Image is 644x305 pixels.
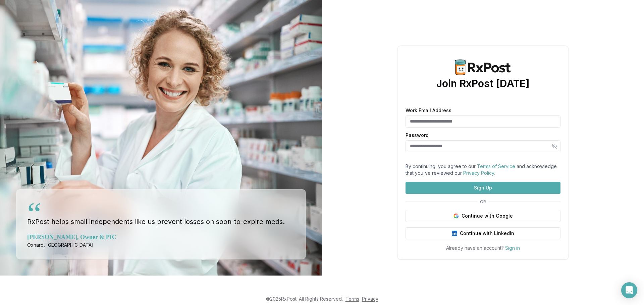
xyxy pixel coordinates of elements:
[406,210,560,222] button: Continue with Google
[621,282,637,298] div: Open Intercom Messenger
[453,213,459,219] img: Google
[27,242,295,248] div: Oxnard, [GEOGRAPHIC_DATA]
[463,170,495,176] a: Privacy Policy.
[477,199,489,205] span: OR
[406,227,560,239] button: Continue with LinkedIn
[406,163,560,176] div: By continuing, you agree to our and acknowledge that you've reviewed our
[27,203,295,227] blockquote: RxPost helps small independents like us prevent losses on soon-to-expire meds.
[406,182,560,194] button: Sign Up
[345,296,359,302] a: Terms
[362,296,378,302] a: Privacy
[406,108,560,113] label: Work Email Address
[548,140,560,152] button: Hide password
[27,232,295,242] div: [PERSON_NAME], Owner & PIC
[27,198,42,230] div: “
[436,77,530,89] h1: Join RxPost [DATE]
[406,133,560,138] label: Password
[452,231,457,236] img: LinkedIn
[505,245,520,251] a: Sign in
[477,163,515,169] a: Terms of Service
[451,59,515,75] img: RxPost Logo
[446,245,504,251] span: Already have an account?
